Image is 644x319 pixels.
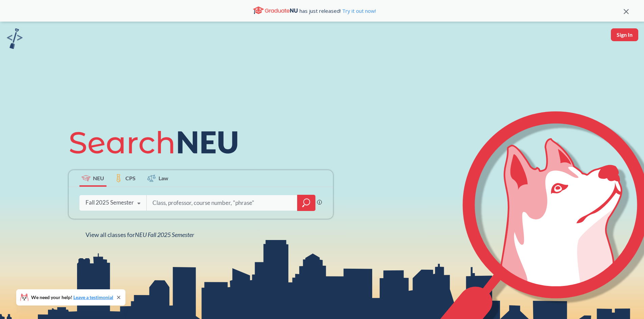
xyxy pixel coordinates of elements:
[297,195,315,211] div: magnifying glass
[93,174,104,182] span: NEU
[341,7,376,14] a: Try it out now!
[125,174,136,182] span: CPS
[86,231,194,238] span: View all classes for
[31,295,113,300] span: We need your help!
[135,231,194,238] span: NEU Fall 2025 Semester
[7,28,23,49] img: sandbox logo
[611,28,638,41] button: Sign In
[300,7,376,15] span: has just released!
[73,294,113,300] a: Leave a testimonial
[86,199,134,206] div: Fall 2025 Semester
[7,28,23,51] a: sandbox logo
[159,174,168,182] span: Law
[152,196,292,210] input: Class, professor, course number, "phrase"
[302,198,310,208] svg: magnifying glass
